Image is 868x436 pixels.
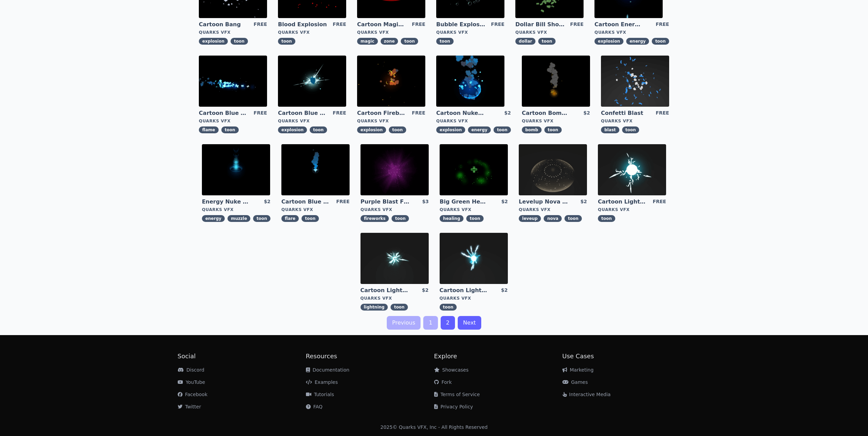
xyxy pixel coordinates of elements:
[264,198,270,206] div: $2
[178,351,306,361] h2: Social
[440,207,508,212] div: Quarks VFX
[361,304,388,311] span: lightning
[436,126,465,133] span: explosion
[562,367,594,373] a: Marketing
[202,215,225,222] span: energy
[281,144,350,195] img: imgAlt
[333,21,346,28] div: FREE
[436,38,454,45] span: toon
[580,198,587,206] div: $2
[522,56,590,107] img: imgAlt
[656,21,669,28] div: FREE
[468,126,491,133] span: energy
[278,38,295,45] span: toon
[440,198,489,206] a: Big Green Healing Effect
[434,351,562,361] h2: Explore
[357,118,425,124] div: Quarks VFX
[466,215,484,222] span: toon
[515,38,535,45] span: dollar
[440,296,508,301] div: Quarks VFX
[178,367,205,373] a: Discord
[626,38,649,45] span: energy
[598,207,666,212] div: Quarks VFX
[361,215,389,222] span: fireworks
[310,126,327,133] span: toon
[357,21,406,28] a: Cartoon Magic Zone
[231,38,248,45] span: toon
[401,38,418,45] span: toon
[199,109,248,117] a: Cartoon Blue Flamethrower
[656,109,669,117] div: FREE
[389,126,406,133] span: toon
[391,304,408,311] span: toon
[357,109,406,117] a: Cartoon Fireball Explosion
[412,109,425,117] div: FREE
[594,38,623,45] span: explosion
[281,207,350,212] div: Quarks VFX
[583,109,590,117] div: $2
[361,287,410,294] a: Cartoon Lightning Ball Explosion
[522,109,571,117] a: Cartoon Bomb Fuse
[440,144,508,195] img: imgAlt
[281,215,299,222] span: flare
[361,198,410,206] a: Purple Blast Fireworks
[562,351,691,361] h2: Use Cases
[199,118,267,124] div: Quarks VFX
[519,207,587,212] div: Quarks VFX
[491,21,504,28] div: FREE
[278,118,346,124] div: Quarks VFX
[440,233,508,284] img: imgAlt
[278,126,307,133] span: explosion
[436,30,504,35] div: Quarks VFX
[254,109,267,117] div: FREE
[544,126,562,133] span: toon
[381,38,398,45] span: zone
[221,126,239,133] span: toon
[361,233,429,284] img: imgAlt
[519,215,541,222] span: leveup
[178,392,208,397] a: Facebook
[199,126,219,133] span: flame
[501,198,508,206] div: $2
[202,207,270,212] div: Quarks VFX
[522,118,590,124] div: Quarks VFX
[361,207,429,212] div: Quarks VFX
[562,379,588,385] a: Games
[440,304,457,311] span: toon
[601,118,669,124] div: Quarks VFX
[278,56,346,107] img: imgAlt
[458,316,481,330] a: Next
[538,38,556,45] span: toon
[306,392,334,397] a: Tutorials
[253,215,270,222] span: toon
[598,198,647,206] a: Cartoon Lightning Ball
[199,38,228,45] span: explosion
[434,379,452,385] a: Fork
[564,215,582,222] span: toon
[422,198,429,206] div: $3
[336,198,350,206] div: FREE
[434,367,469,373] a: Showcases
[357,30,425,35] div: Quarks VFX
[178,404,201,409] a: Twitter
[570,21,584,28] div: FREE
[501,287,507,294] div: $2
[380,424,488,431] div: 2025 © Quarks VFX, Inc - All Rights Reserved
[387,316,421,330] a: Previous
[278,21,327,28] a: Blood Explosion
[494,126,511,133] span: toon
[594,21,644,28] a: Cartoon Energy Explosion
[202,198,251,206] a: Energy Nuke Muzzle Flash
[544,215,562,222] span: nova
[436,21,485,28] a: Bubble Explosion
[436,56,504,107] img: imgAlt
[361,296,429,301] div: Quarks VFX
[601,56,669,107] img: imgAlt
[436,109,485,117] a: Cartoon Nuke Energy Explosion
[519,198,568,206] a: Levelup Nova Effect
[601,109,650,117] a: Confetti Blast
[440,287,489,294] a: Cartoon Lightning Ball with Bloom
[598,144,666,195] img: imgAlt
[333,109,346,117] div: FREE
[515,21,564,28] a: Dollar Bill Shower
